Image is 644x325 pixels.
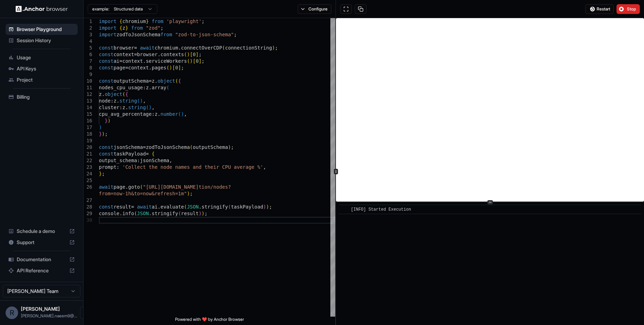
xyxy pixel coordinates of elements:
[122,58,143,64] span: context
[6,35,78,46] div: Session History
[99,25,117,31] span: import
[146,151,149,157] span: =
[99,65,113,70] span: const
[122,105,125,110] span: z
[175,32,234,37] span: "zod-to-json-schema"
[99,52,113,57] span: const
[134,45,137,51] span: =
[84,210,92,217] div: 29
[102,91,104,97] span: .
[84,124,92,131] div: 17
[99,105,119,110] span: cluster
[190,52,193,57] span: [
[84,111,92,118] div: 15
[234,32,237,37] span: ;
[119,25,122,31] span: {
[196,52,198,57] span: ]
[125,105,128,110] span: .
[152,211,178,216] span: stringify
[152,65,166,70] span: pages
[84,58,92,65] div: 7
[585,4,614,14] button: Restart
[6,63,78,74] div: API Keys
[99,45,113,51] span: const
[6,254,78,265] div: Documentation
[6,307,18,319] div: R
[160,32,172,37] span: from
[113,45,134,51] span: browser
[152,85,166,90] span: array
[84,38,92,45] div: 4
[199,211,202,216] span: )
[190,58,193,64] span: )
[119,58,122,64] span: =
[160,204,184,210] span: evaluate
[340,4,352,14] button: Open in full screen
[149,65,151,70] span: .
[99,184,113,190] span: await
[17,76,75,83] span: Project
[99,204,113,210] span: const
[117,32,160,37] span: zodToJsonSchema
[140,45,155,51] span: await
[108,118,110,123] span: )
[146,105,149,110] span: (
[99,158,137,163] span: output_schema
[178,211,181,216] span: (
[84,45,92,51] div: 5
[84,51,92,58] div: 6
[17,267,66,274] span: API Reference
[175,317,244,325] span: Powered with ❤️ by Anchor Browser
[137,204,152,210] span: await
[99,211,119,216] span: console
[102,171,104,176] span: ;
[146,144,190,150] span: zodToJsonSchema
[199,52,202,57] span: ;
[6,52,78,63] div: Usage
[355,4,367,14] button: Copy session ID
[146,25,160,31] span: "zod"
[146,85,149,90] span: z
[128,184,140,190] span: goto
[105,118,108,123] span: }
[99,164,117,170] span: prompt
[17,256,66,263] span: Documentation
[84,217,92,224] div: 30
[99,144,113,150] span: const
[158,204,160,210] span: .
[202,204,228,210] span: stringify
[105,131,108,137] span: ;
[166,85,169,90] span: (
[92,6,109,12] span: example:
[137,158,140,163] span: :
[228,144,231,150] span: )
[597,6,610,12] span: Restart
[125,184,128,190] span: .
[119,105,122,110] span: :
[166,18,202,24] span: 'playwright'
[193,58,196,64] span: [
[122,25,125,31] span: z
[178,65,181,70] span: ]
[84,171,92,177] div: 24
[263,204,266,210] span: )
[158,111,160,117] span: .
[6,265,78,276] div: API Reference
[134,211,137,216] span: (
[84,98,92,104] div: 13
[113,52,134,57] span: context
[137,98,140,104] span: (
[99,85,143,90] span: nodes_cpu_usage
[6,237,78,248] div: Support
[266,204,269,210] span: )
[122,91,125,97] span: (
[84,137,92,144] div: 19
[184,111,187,117] span: ,
[149,78,151,84] span: =
[152,105,155,110] span: ,
[84,65,92,71] div: 8
[113,78,149,84] span: outputSchema
[21,313,77,318] span: raahim.naeem9@gmail.com
[131,204,134,210] span: =
[228,204,231,210] span: (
